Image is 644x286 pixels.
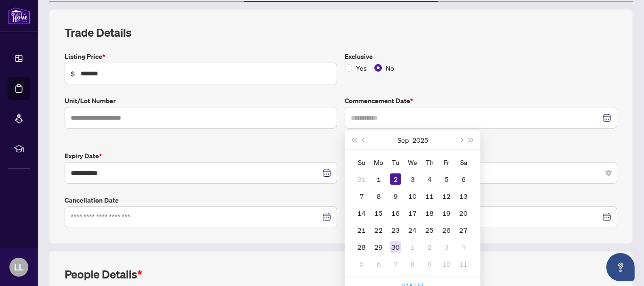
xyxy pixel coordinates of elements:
td: 2025-09-30 [387,238,404,255]
span: close-circle [606,170,611,176]
div: 7 [390,258,401,270]
div: 12 [441,190,452,202]
div: 27 [458,224,469,236]
td: 2025-09-07 [353,188,370,204]
th: Mo [370,154,387,171]
div: 6 [373,258,384,270]
td: 2025-10-10 [438,255,455,272]
div: 4 [424,173,435,185]
div: 17 [407,207,418,219]
td: 2025-09-21 [353,221,370,238]
h2: Trade Details [65,25,617,40]
label: Suspension Date [345,195,617,205]
td: 2025-10-07 [387,255,404,272]
td: 2025-09-15 [370,204,387,221]
div: 5 [441,173,452,185]
th: Th [421,154,438,171]
th: Tu [387,154,404,171]
td: 2025-10-02 [421,238,438,255]
div: 2 [390,173,401,185]
td: 2025-09-18 [421,204,438,221]
td: 2025-09-25 [421,221,438,238]
td: 2025-09-08 [370,188,387,204]
div: 22 [373,224,384,236]
td: 2025-09-26 [438,221,455,238]
div: 8 [407,258,418,270]
h2: People Details [65,267,142,282]
div: 31 [356,173,367,185]
button: Last year (Control + left) [348,131,359,149]
span: No [382,63,398,73]
div: 3 [407,173,418,185]
div: 13 [458,190,469,202]
td: 2025-09-03 [404,171,421,188]
div: 29 [373,241,384,253]
button: Next year (Control + right) [466,131,477,149]
td: 2025-09-11 [421,188,438,204]
div: 26 [441,224,452,236]
div: 5 [356,258,367,270]
label: Exclusive [345,51,617,62]
td: 2025-09-29 [370,238,387,255]
td: 2025-09-14 [353,204,370,221]
div: 30 [390,241,401,253]
td: 2025-09-05 [438,171,455,188]
td: 2025-09-24 [404,221,421,238]
div: 10 [441,258,452,270]
button: Open asap [606,253,635,281]
div: 1 [373,173,384,185]
div: 21 [356,224,367,236]
div: 14 [356,207,367,219]
div: 8 [373,190,384,202]
span: Yes [352,63,371,73]
td: 2025-09-19 [438,204,455,221]
td: 2025-09-23 [387,221,404,238]
th: Sa [455,154,472,171]
div: 6 [458,173,469,185]
div: 4 [458,241,469,253]
td: 2025-09-02 [387,171,404,188]
label: Board [345,151,617,161]
img: logo [8,7,30,25]
div: 19 [441,207,452,219]
div: 23 [390,224,401,236]
div: 11 [424,190,435,202]
div: 11 [458,258,469,270]
div: 18 [424,207,435,219]
div: 28 [356,241,367,253]
td: 2025-09-12 [438,188,455,204]
div: 2 [424,241,435,253]
label: Listing Price [65,51,337,62]
label: Unit/Lot Number [65,96,337,106]
th: We [404,154,421,171]
td: 2025-10-11 [455,255,472,272]
td: 2025-08-31 [353,171,370,188]
td: 2025-10-08 [404,255,421,272]
div: 1 [407,241,418,253]
th: Su [353,154,370,171]
span: Commencement Date is Required Field [345,131,442,138]
td: 2025-09-13 [455,188,472,204]
div: 15 [373,207,384,219]
td: 2025-09-06 [455,171,472,188]
td: 2025-09-28 [353,238,370,255]
div: 9 [424,258,435,270]
div: 16 [390,207,401,219]
div: 24 [407,224,418,236]
div: 10 [407,190,418,202]
label: Cancellation Date [65,195,337,205]
td: 2025-09-27 [455,221,472,238]
th: Fr [438,154,455,171]
span: LL [14,261,24,274]
td: 2025-09-04 [421,171,438,188]
td: 2025-09-10 [404,188,421,204]
td: 2025-09-17 [404,204,421,221]
div: 7 [356,190,367,202]
td: 2025-09-20 [455,204,472,221]
div: 3 [441,241,452,253]
td: 2025-10-05 [353,255,370,272]
label: Expiry Date [65,151,337,161]
span: OREB [350,164,611,182]
td: 2025-09-22 [370,221,387,238]
button: Previous month (PageUp) [359,131,369,149]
